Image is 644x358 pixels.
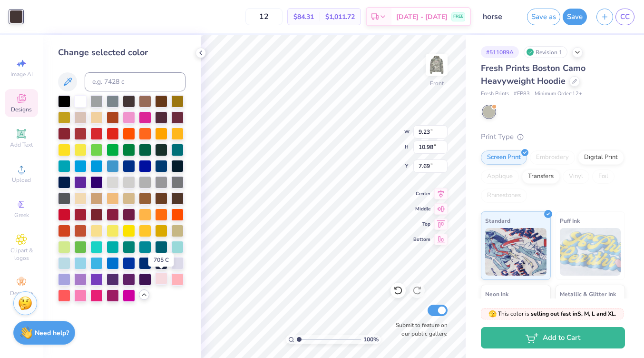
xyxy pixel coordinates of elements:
input: Untitled Design [476,7,522,26]
div: Rhinestones [481,189,527,203]
div: Applique [481,169,519,184]
span: Image AI [10,70,33,78]
div: Transfers [522,169,560,184]
span: Upload [12,176,31,184]
input: – – [245,8,283,25]
img: Puff Ink [560,228,621,276]
div: 705 C [148,253,174,267]
div: Digital Print [578,150,624,165]
span: Fresh Prints [481,90,509,98]
span: Clipart & logos [5,247,38,262]
div: Revision 1 [524,46,567,58]
div: Print Type [481,131,625,142]
span: 🫣 [488,309,497,318]
span: 100 % [363,335,379,344]
img: Front [427,55,446,74]
span: $84.31 [293,12,314,22]
span: Bottom [413,236,430,243]
span: Neon Ink [485,289,508,299]
span: Center [413,190,430,197]
span: Add Text [10,141,33,149]
span: FREE [453,13,463,20]
span: [DATE] - [DATE] [396,12,448,22]
span: Puff Ink [560,216,580,226]
span: This color is . [488,309,616,318]
div: Change selected color [58,46,185,59]
span: Fresh Prints Boston Camo Heavyweight Hoodie [481,62,585,87]
input: e.g. 7428 c [85,72,185,91]
div: Embroidery [530,150,575,165]
span: Standard [485,216,510,226]
div: Front [430,79,444,88]
strong: Need help? [35,328,69,338]
img: Standard [485,228,546,276]
span: Metallic & Glitter Ink [560,289,616,299]
span: Decorate [10,289,33,297]
label: Submit to feature on our public gallery. [390,321,448,338]
strong: selling out fast in S, M, L and XL [531,310,615,318]
span: Middle [413,206,430,212]
button: Save as [527,9,560,25]
span: Minimum Order: 12 + [535,90,582,98]
span: $1,011.72 [325,12,355,22]
span: # FP83 [514,90,530,98]
span: Greek [14,211,29,219]
div: # 511089A [481,46,519,58]
span: CC [620,11,630,22]
button: Add to Cart [481,327,625,348]
div: Foil [592,169,615,184]
button: Save [563,9,587,25]
span: Top [413,221,430,228]
span: Designs [11,106,32,113]
div: Vinyl [563,169,589,184]
a: CC [615,9,634,25]
div: Screen Print [481,150,527,165]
